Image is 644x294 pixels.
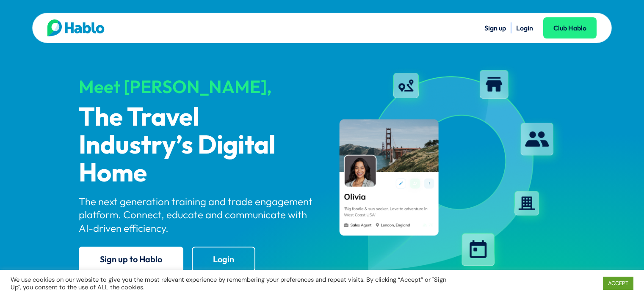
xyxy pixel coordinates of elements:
p: The Travel Industry’s Digital Home [79,104,315,188]
p: The next generation training and trade engagement platform. Connect, educate and communicate with... [79,195,315,235]
div: We use cookies on our website to give you the most relevant experience by remembering your prefer... [11,276,447,291]
a: Login [192,247,255,272]
a: Sign up [484,24,506,32]
a: Login [516,24,533,32]
img: Hablo logo main 2 [47,19,105,36]
a: Sign up to Hablo [79,247,183,272]
div: Meet [PERSON_NAME], [79,77,315,96]
a: ACCEPT [603,277,633,290]
img: hablo-profile-image [329,63,566,279]
a: Club Hablo [543,17,597,38]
